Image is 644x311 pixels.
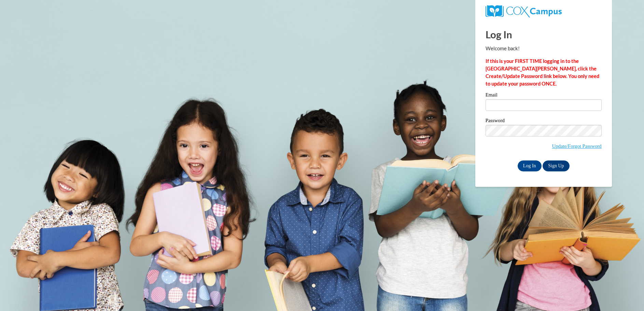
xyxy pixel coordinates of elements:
[486,5,562,17] img: COX Campus
[543,160,569,171] a: Sign Up
[486,8,562,14] a: COX Campus
[486,45,602,52] p: Welcome back!
[486,27,602,41] h1: Log In
[486,58,599,87] strong: If this is your FIRST TIME logging in to the [GEOGRAPHIC_DATA][PERSON_NAME], click the Create/Upd...
[486,118,602,125] label: Password
[486,92,602,99] label: Email
[518,160,542,171] input: Log In
[552,143,602,149] a: Update/Forgot Password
